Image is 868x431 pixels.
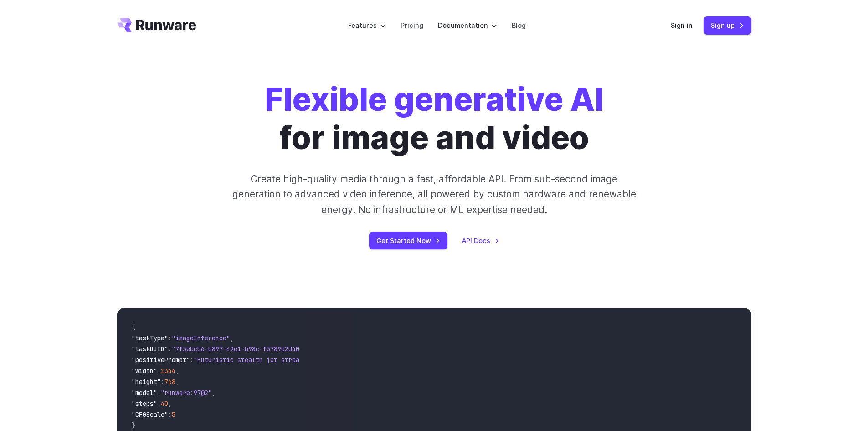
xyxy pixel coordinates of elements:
[172,345,310,353] span: "7f3ebcb6-b897-49e1-b98c-f5789d2d40d7"
[369,232,447,249] a: Get Started Now
[132,421,135,430] span: }
[157,367,161,375] span: :
[462,235,499,246] a: API Docs
[175,367,179,375] span: ,
[132,323,135,331] span: {
[175,378,179,386] span: ,
[168,345,172,353] span: :
[190,356,194,364] span: :
[172,334,230,342] span: "imageInference"
[161,378,164,386] span: :
[164,378,175,386] span: 768
[512,20,526,31] a: Blog
[132,356,190,364] span: "positivePrompt"
[132,389,157,397] span: "model"
[161,400,168,408] span: 40
[168,334,172,342] span: :
[168,400,172,408] span: ,
[132,410,168,419] span: "CFGScale"
[157,389,161,397] span: :
[132,345,168,353] span: "taskUUID"
[230,334,234,342] span: ,
[132,400,157,408] span: "steps"
[231,171,637,217] p: Create high-quality media through a fast, affordable API. From sub-second image generation to adv...
[212,389,216,397] span: ,
[161,367,175,375] span: 1344
[194,356,525,364] span: "Futuristic stealth jet streaking through a neon-lit cityscape with glowing purple exhaust"
[132,334,168,342] span: "taskType"
[704,16,751,34] a: Sign up
[438,20,497,31] label: Documentation
[157,400,161,408] span: :
[172,410,175,419] span: 5
[117,18,196,32] a: Go to /
[161,389,212,397] span: "runware:97@2"
[168,410,172,419] span: :
[348,20,386,31] label: Features
[132,367,157,375] span: "width"
[401,20,423,31] a: Pricing
[671,20,693,31] a: Sign in
[265,80,604,119] strong: Flexible generative AI
[265,80,604,157] h1: for image and video
[132,378,161,386] span: "height"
